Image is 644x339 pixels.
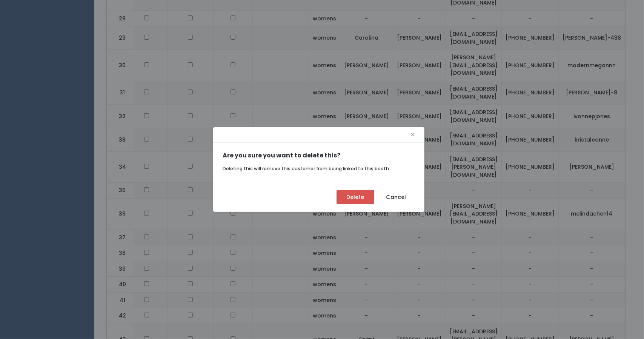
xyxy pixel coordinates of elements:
button: Cancel [377,190,415,204]
button: Close [410,129,415,141]
span: × [410,129,415,140]
button: Delete [337,190,374,204]
small: Deleting this will remove this customer from being linked to this booth [223,165,389,172]
h5: Are you sure you want to delete this? [223,152,415,159]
